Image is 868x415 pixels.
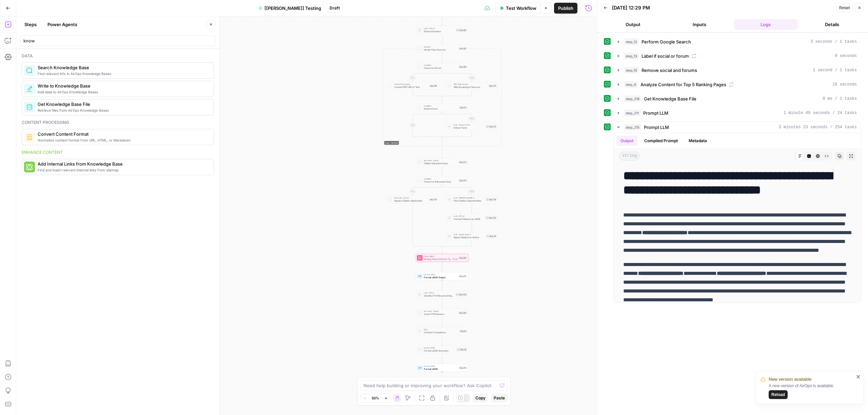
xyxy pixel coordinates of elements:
button: [[PERSON_NAME]] Testing [254,3,325,14]
div: 3 minutes 23 seconds / 254 tasks [614,133,861,303]
span: Normalize content format from URL, HTML, or Markdown [38,137,208,143]
div: A new version of AirOps is available. [769,383,854,399]
span: 3 seconds / 1 tasks [810,39,857,45]
span: Check for Errors [424,66,457,70]
g: Edge from step_174-conditional-end to step_187 [442,247,443,253]
span: Reload [771,392,785,398]
div: FlowContent ComparisonStep 63 [416,327,469,335]
img: vrinnnclop0vshvmafd7ip1g7ohf [418,329,421,333]
span: Condition [424,64,457,67]
span: Analyze Content for Top 5 Ranking Pages [640,81,726,88]
span: Apply Citations to Article [454,235,485,239]
div: LLM · Claude Opus 4Apply Citations to ArticleStep 181 [446,232,498,240]
span: Run Code · Python [424,159,457,162]
button: Metadata [685,136,711,146]
div: Enhance content [22,149,214,155]
span: Flatten Extracted Facts [424,162,457,165]
span: 1 second / 1 tasks [813,67,857,73]
div: Step 173 [459,161,467,164]
g: Edge from step_168-conditional-end to step_171 [442,97,443,103]
span: Extract Facts [454,126,485,129]
div: Step 63 [459,329,467,333]
div: LLM · [PERSON_NAME] 4Find Citation OpportunitiesStep 176 [446,195,498,204]
span: Identify CTA Placement Opportunities [424,294,454,297]
span: 0 ms / 1 tasks [823,96,857,102]
span: 3 minutes 23 seconds / 254 tasks [779,124,857,130]
span: Iteration [424,45,457,48]
span: Extract Facts [424,107,458,110]
button: Paste [491,394,508,402]
span: Prompt LLM [643,110,668,116]
button: Test Workflow [495,3,540,14]
div: ConditionCheck for ErrorsStep 168 [416,63,469,71]
g: Edge from step_204 to step_205 [442,299,443,308]
div: LLM · GPT-4.1Format Citations as JSONStep 203 [446,214,498,222]
div: ConditionCheck for Extracted FactsStep 174 [416,176,469,185]
span: LLM · Claude Opus 4 [454,233,485,236]
span: Prompt LLM [644,124,669,131]
g: Edge from step_179 to step_162 [442,16,443,26]
g: Edge from step_187 to step_217 [442,262,443,272]
div: Content ProcessingConvert PDF URL to TextStep 169 [386,82,439,90]
div: Run Code · PythonBypass Citation ApplicationStep 175 [386,195,439,204]
div: Step 174 [459,179,467,182]
g: Edge from step_172 to step_171-conditional-end [442,131,472,138]
div: Run Code · PythonInsert CTA BannersStep 205 [416,309,469,317]
g: Edge from step_174 to step_175 [412,185,442,195]
span: Draft [330,5,340,11]
div: Step 187 [459,256,467,259]
div: Step 162 [456,29,467,32]
span: Iterate Over Sources [424,48,457,51]
span: Content Processing [394,83,428,86]
span: Paste [494,395,505,401]
div: Step 204 [456,293,467,296]
span: Condition [424,105,458,107]
span: Format JSON Output [424,276,457,279]
span: 9 seconds [835,53,857,59]
div: Loop - DisabledIterationIterate Over SourcesStep 167 [416,44,469,53]
span: Format JSON [424,273,457,276]
div: Step 217 [459,275,467,278]
div: Step 168 [459,65,467,68]
g: Edge from step_167 to step_168 [442,53,443,62]
div: ConditionExtract FactsStep 171 [416,103,469,112]
g: Edge from step_173 to step_174 [442,166,443,176]
span: Convert PDF URL to Text [394,85,428,89]
span: Format Citations as JSON [454,217,484,221]
div: Step 172 [486,125,497,128]
button: 18 seconds [614,79,861,90]
button: Copy [473,394,488,402]
button: 0 ms / 1 tasks [614,93,861,104]
g: Edge from step_162 to step_167 [442,34,443,44]
img: o3r9yhbrn24ooq0tey3lueqptmfj [26,134,33,140]
span: 18 seconds [832,81,857,88]
span: Convert Content Format [38,131,208,137]
span: Label if social or forum [642,53,689,59]
span: step_15 [624,67,639,74]
span: Bypass Citation Application [394,199,428,202]
div: Run Code · PythonFlatten Extracted FactsStep 173 [416,158,469,166]
button: Power Agents [43,19,81,30]
button: 1 second / 1 tasks [614,65,861,76]
input: Search steps [23,37,212,44]
div: Power AgentWriting Rules Enforcer 🔨 - ForkStep 187 [416,254,469,262]
span: 1 minute 49 seconds / 24 tasks [784,110,857,116]
span: string [619,152,640,161]
button: Inputs [668,19,731,30]
span: Remove social and forums [642,67,697,74]
span: step_6 [624,81,638,88]
span: [[PERSON_NAME]] Testing [264,5,321,12]
div: Step 64 [457,348,467,351]
span: step_13 [624,53,639,59]
span: Copy [475,395,486,401]
button: Compiled Prompt [640,136,682,146]
g: Edge from step_174 to step_176 [442,185,472,195]
div: Step 205 [458,311,467,314]
span: Power Agent [424,255,457,258]
span: LLM · GPT-5 [424,291,454,294]
span: Writing Rules Enforcer 🔨 - Fork [424,257,457,261]
span: Format JSON Summary [424,349,455,352]
g: Edge from step_169 to step_168-conditional-end [413,90,442,98]
g: Edge from step_171 to step_171-conditional-end [413,112,442,138]
span: LLM · Gemini 2.5 Pro [454,124,485,126]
